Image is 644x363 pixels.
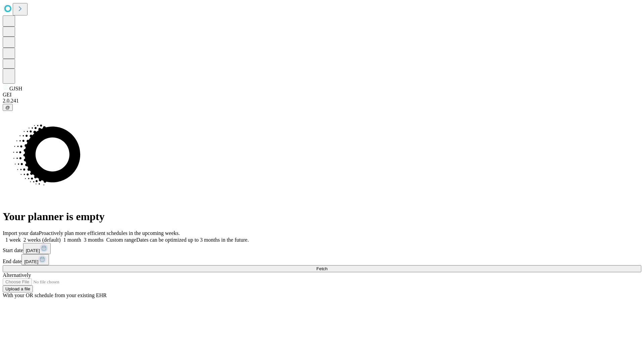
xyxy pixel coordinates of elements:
span: @ [5,105,10,110]
h1: Your planner is empty [3,210,641,223]
span: [DATE] [24,259,38,264]
span: With your OR schedule from your existing EHR [3,292,107,298]
span: 1 month [63,237,81,243]
span: 3 months [84,237,104,243]
div: Start date [3,243,641,254]
span: Alternatively [3,272,31,278]
button: [DATE] [23,243,51,254]
div: End date [3,254,641,265]
span: Fetch [316,266,327,271]
span: [DATE] [26,248,40,253]
span: GJSH [9,86,22,91]
button: Upload a file [3,285,33,292]
div: 2.0.241 [3,98,641,104]
button: @ [3,104,13,111]
span: 2 weeks (default) [23,237,61,243]
span: Dates can be optimized up to 3 months in the future. [136,237,249,243]
span: 1 week [5,237,21,243]
span: Import your data [3,230,39,236]
span: Custom range [106,237,136,243]
span: Proactively plan more efficient schedules in the upcoming weeks. [39,230,180,236]
button: [DATE] [21,254,49,265]
button: Fetch [3,265,641,272]
div: GEI [3,92,641,98]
